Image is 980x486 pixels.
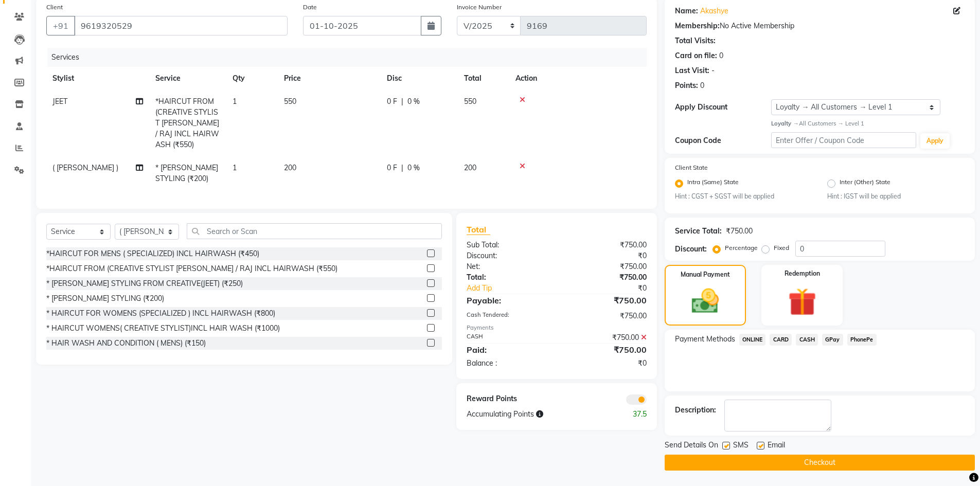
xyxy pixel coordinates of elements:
div: Name: [675,6,698,16]
img: _cash.svg [683,285,727,317]
input: Search or Scan [187,223,442,239]
span: Payment Methods [675,334,735,345]
div: ₹750.00 [726,226,753,237]
th: Qty [226,67,278,90]
a: Akashye [700,6,728,16]
div: All Customers → Level 1 [771,119,965,128]
label: Inter (Other) State [840,177,890,190]
label: Percentage [725,243,758,253]
div: Sub Total: [459,240,557,250]
span: JEET [52,97,67,106]
div: Discount: [459,250,557,261]
label: Manual Payment [681,270,730,279]
th: Price [278,67,381,90]
th: Service [149,67,226,90]
th: Action [509,67,647,90]
div: *HAIRCUT FOR MENS ( SPECIALIZED) INCL HAIRWASH (₹450) [46,248,259,259]
span: Email [768,440,785,453]
label: Invoice Number [457,3,502,12]
label: Intra (Same) State [687,177,739,190]
div: Last Visit: [675,65,709,76]
label: Client State [675,163,708,172]
div: 37.5 [605,409,654,420]
span: ( [PERSON_NAME] ) [52,163,118,172]
div: Paid: [459,344,557,356]
div: Membership: [675,21,720,31]
span: SMS [733,440,749,453]
div: * [PERSON_NAME] STYLING (₹200) [46,293,164,304]
span: 0 F [387,96,397,107]
div: Cash Tendered: [459,311,557,321]
th: Stylist [46,67,149,90]
span: Send Details On [665,440,718,453]
div: Description: [675,405,716,416]
div: Discount: [675,244,707,255]
div: Balance : [459,358,557,369]
div: ₹750.00 [557,272,654,283]
div: CASH [459,332,557,343]
div: ₹750.00 [557,261,654,272]
button: +91 [46,16,75,35]
span: 200 [464,163,476,172]
span: | [401,163,403,173]
span: Total [467,224,490,235]
label: Client [46,3,63,12]
div: 0 [700,80,704,91]
input: Enter Offer / Coupon Code [771,132,916,148]
div: Payments [467,323,646,332]
div: Payable: [459,294,557,307]
div: No Active Membership [675,21,965,31]
div: - [711,65,715,76]
div: Apply Discount [675,102,772,113]
div: 0 [719,50,723,61]
span: 200 [284,163,296,172]
span: * [PERSON_NAME] STYLING (₹200) [155,163,218,183]
div: *HAIRCUT FROM (CREATIVE STYLIST [PERSON_NAME] / RAJ INCL HAIRWASH (₹550) [46,263,337,274]
div: Service Total: [675,226,722,237]
button: Checkout [665,455,975,471]
th: Disc [381,67,458,90]
input: Search by Name/Mobile/Email/Code [74,16,288,35]
span: | [401,96,403,107]
label: Redemption [785,269,820,278]
span: GPay [822,334,843,346]
span: 1 [233,97,237,106]
span: PhonePe [847,334,877,346]
a: Add Tip [459,283,573,294]
div: Reward Points [459,393,557,405]
div: * [PERSON_NAME] STYLING FROM CREATIVE(JEET) (₹250) [46,278,243,289]
div: ₹750.00 [557,344,654,356]
div: Total: [459,272,557,283]
strong: Loyalty → [771,120,798,127]
div: ₹750.00 [557,240,654,250]
label: Fixed [774,243,789,253]
small: Hint : IGST will be applied [827,192,965,201]
div: Net: [459,261,557,272]
span: 550 [284,97,296,106]
span: 0 F [387,163,397,173]
div: ₹0 [557,358,654,369]
span: 1 [233,163,237,172]
div: ₹0 [557,250,654,261]
div: ₹750.00 [557,332,654,343]
div: ₹750.00 [557,311,654,321]
div: Coupon Code [675,135,772,146]
img: _gift.svg [779,284,825,319]
label: Date [303,3,317,12]
span: 0 % [407,96,420,107]
div: ₹0 [573,283,654,294]
span: ONLINE [739,334,766,346]
div: Total Visits: [675,35,716,46]
div: * HAIR WASH AND CONDITION ( MENS) (₹150) [46,338,206,349]
span: 0 % [407,163,420,173]
div: * HAIRCUT WOMENS( CREATIVE STYLIST)INCL HAIR WASH (₹1000) [46,323,280,334]
button: Apply [920,133,950,149]
div: * HAIRCUT FOR WOMENS (SPECIALIZED ) INCL HAIRWASH (₹800) [46,308,275,319]
small: Hint : CGST + SGST will be applied [675,192,812,201]
span: 550 [464,97,476,106]
th: Total [458,67,509,90]
div: Card on file: [675,50,717,61]
div: Accumulating Points [459,409,605,420]
div: ₹750.00 [557,294,654,307]
span: *HAIRCUT FROM (CREATIVE STYLIST [PERSON_NAME] / RAJ INCL HAIRWASH (₹550) [155,97,219,149]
